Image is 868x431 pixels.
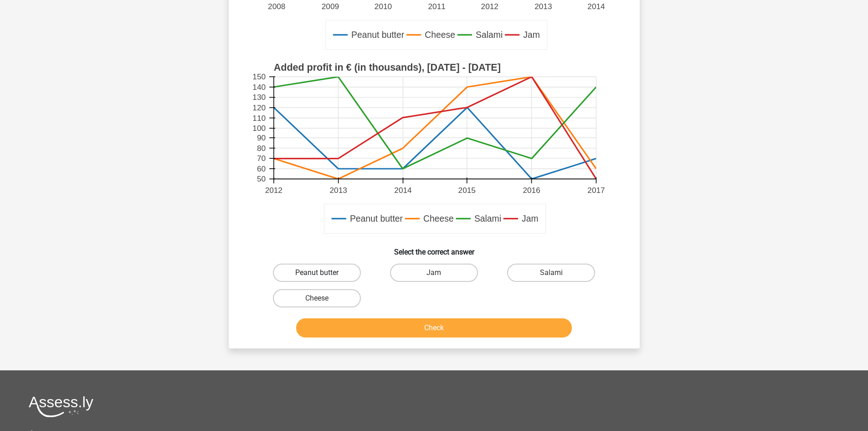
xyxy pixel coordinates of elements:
[587,2,605,11] text: 2014
[394,186,412,195] text: 2014
[476,30,503,40] text: Salami
[523,30,540,40] text: Jam
[273,62,500,73] text: Added profit in € (in thousands), [DATE] - [DATE]
[268,2,285,11] text: 2008
[321,2,339,11] text: 2009
[29,396,93,417] img: Assessly logo
[474,214,501,224] text: Salami
[252,114,266,123] text: 110
[252,124,266,133] text: 100
[252,93,266,102] text: 130
[252,83,266,92] text: 140
[257,175,265,184] text: 50
[329,186,347,195] text: 2013
[390,264,478,282] label: Jam
[265,186,282,195] text: 2012
[257,164,265,173] text: 60
[428,2,445,11] text: 2011
[507,264,595,282] label: Salami
[349,214,403,224] text: Peanut butter
[252,73,266,82] text: 150
[423,214,454,224] text: Cheese
[252,103,266,112] text: 120
[273,264,361,282] label: Peanut butter
[243,240,625,256] h6: Select the correct answer
[458,186,475,195] text: 2015
[374,2,391,11] text: 2010
[481,2,498,11] text: 2012
[522,214,539,224] text: Jam
[351,30,405,40] text: Peanut butter
[425,30,455,40] text: Cheese
[587,186,605,195] text: 2017
[523,186,540,195] text: 2016
[257,133,265,142] text: 90
[296,318,572,338] button: Check
[534,2,552,11] text: 2013
[257,154,265,163] text: 70
[273,289,361,307] label: Cheese
[257,144,265,153] text: 80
